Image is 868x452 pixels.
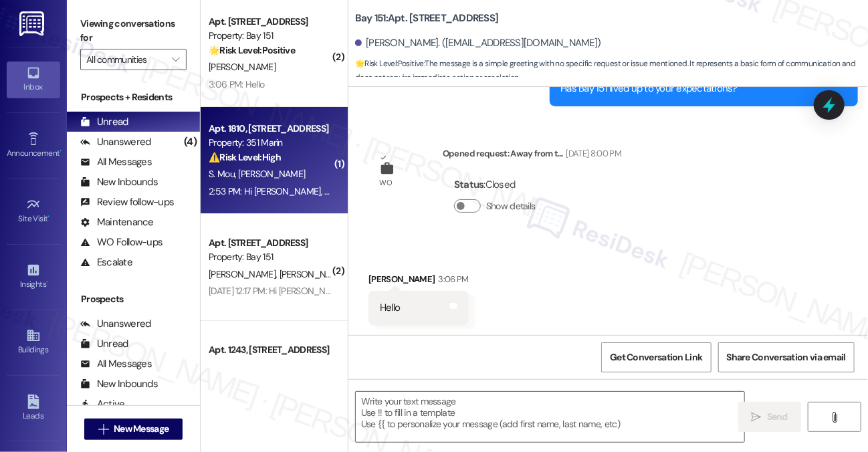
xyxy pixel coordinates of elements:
span: : The message is a simple greeting with no specific request or issue mentioned. It represents a b... [355,57,868,86]
div: Property: 351 Marin [209,136,332,150]
b: Bay 151: Apt. [STREET_ADDRESS] [355,11,498,25]
div: WO [380,176,393,190]
div: Unread [80,115,128,129]
div: Apt. [STREET_ADDRESS] [209,236,332,250]
i:  [98,424,108,435]
span: [PERSON_NAME] [280,268,346,280]
label: Show details [486,199,536,213]
div: Apt. 1243, [STREET_ADDRESS] [209,343,332,357]
strong: ⚠️ Risk Level: High [209,151,281,163]
div: Escalate [80,255,132,269]
span: Share Conversation via email [727,350,846,364]
div: Review follow-ups [80,195,174,209]
span: S. Mou [209,168,238,180]
strong: 🌟 Risk Level: Positive [209,44,295,56]
div: 3:06 PM: Hello [209,78,264,90]
div: Apt. [STREET_ADDRESS] [209,15,332,29]
div: Unanswered [80,317,151,331]
a: Inbox [7,62,60,98]
div: Prospects [67,292,200,306]
span: [PERSON_NAME] [209,268,280,280]
div: Opened request: Away from t... [443,146,621,165]
span: • [46,277,48,287]
div: Unanswered [80,135,151,149]
button: Share Conversation via email [718,342,855,372]
span: • [60,146,62,156]
div: [DATE] 8:00 PM [563,146,622,160]
span: [PERSON_NAME] [238,168,305,180]
div: Active [80,397,125,411]
i:  [172,54,179,65]
input: All communities [86,49,165,70]
div: Hello [380,301,400,315]
a: Insights • [7,259,60,295]
div: Property: Bay 151 [209,29,332,43]
button: Get Conversation Link [601,342,711,372]
img: ResiDesk Logo [19,11,47,36]
a: Site Visit • [7,193,60,229]
b: Status [454,178,484,191]
div: New Inbounds [80,175,158,189]
div: Property: Bay 151 [209,250,332,264]
div: : Closed [454,175,541,195]
label: Viewing conversations for [80,13,187,49]
a: Buildings [7,324,60,360]
button: Send [738,402,801,432]
span: • [48,212,50,221]
div: All Messages [80,155,152,169]
div: [PERSON_NAME]. ([EMAIL_ADDRESS][DOMAIN_NAME]) [355,36,601,50]
strong: 🌟 Risk Level: Positive [355,58,424,69]
div: New Inbounds [80,377,158,391]
i:  [752,412,762,423]
div: Apt. 1810, [STREET_ADDRESS] [209,122,332,136]
div: WO Follow-ups [80,235,162,249]
div: 3:06 PM [435,272,469,286]
a: Leads [7,390,60,427]
div: Unread [80,337,128,351]
div: All Messages [80,357,152,371]
button: New Message [84,419,183,440]
div: Maintenance [80,215,154,229]
div: (4) [181,132,200,152]
span: Get Conversation Link [610,350,702,364]
div: [PERSON_NAME] [368,272,469,291]
span: New Message [114,422,169,436]
div: Prospects + Residents [67,90,200,104]
span: Send [767,410,788,424]
i:  [829,412,839,423]
span: [PERSON_NAME] [209,61,276,73]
